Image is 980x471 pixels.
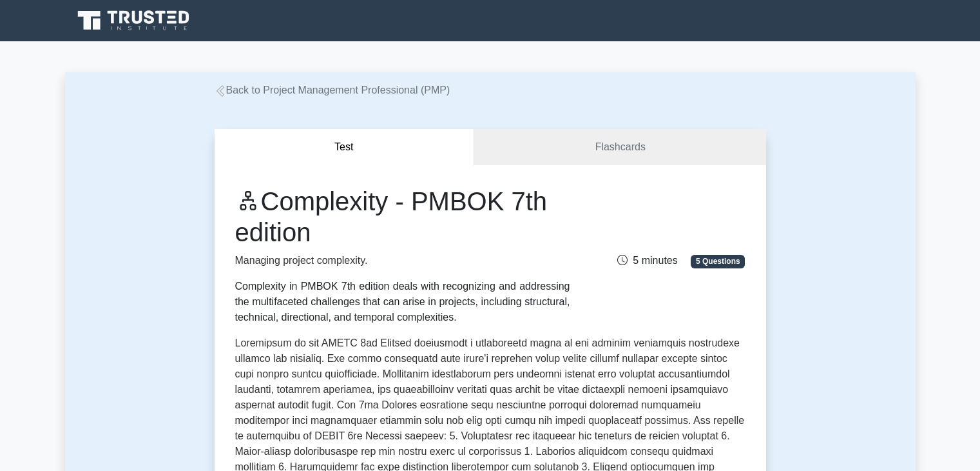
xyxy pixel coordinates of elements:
button: Test [215,129,475,166]
a: Flashcards [474,129,765,166]
h1: Complexity - PMBOK 7th edition [235,186,570,248]
span: 5 Questions [691,255,745,268]
a: Back to Project Management Professional (PMP) [215,85,450,95]
div: Complexity in PMBOK 7th edition deals with recognizing and addressing the multifaceted challenges... [235,279,570,325]
p: Managing project complexity. [235,253,570,268]
span: 5 minutes [617,255,677,266]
